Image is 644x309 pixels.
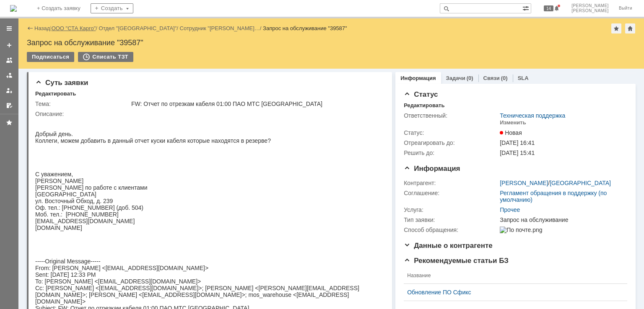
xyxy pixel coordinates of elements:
a: Мои согласования [3,99,16,112]
a: Прочее [500,206,520,213]
div: Запрос на обслуживание "39587" [27,39,636,47]
span: Новая [500,129,522,136]
div: Добавить в избранное [611,23,621,33]
a: Назад [34,25,50,31]
a: Отдел "[GEOGRAPHIC_DATA]" [99,25,177,31]
div: / [52,25,99,31]
div: Услуга: [404,206,498,213]
img: logo [10,5,17,12]
span: Суть заявки [35,79,88,87]
div: Решить до: [404,149,498,156]
div: Редактировать [35,90,76,97]
span: Данные о контрагенте [404,242,493,250]
div: FW: Отчет по отрезкам кабеля 01:00 ПАО МТС [GEOGRAPHIC_DATA] [131,100,380,107]
span: [DATE] 16:41 [500,139,535,146]
div: Соглашение: [404,190,498,196]
div: Создать [91,3,133,13]
div: Статус: [404,129,498,136]
div: / [500,180,611,186]
div: | [50,25,51,31]
a: Создать заявку [3,39,16,52]
span: [DATE] 15:41 [500,149,535,156]
div: Тип заявки: [404,216,498,223]
div: Тема: [35,100,130,107]
a: Связи [483,75,500,81]
span: Расширенный поиск [522,4,531,12]
span: Рекомендуемые статьи БЗ [404,257,509,265]
div: Отреагировать до: [404,139,498,146]
div: Сделать домашней страницей [625,23,635,33]
a: [PERSON_NAME] [500,180,548,186]
a: Заявки на командах [3,54,16,67]
a: Информация [400,75,436,81]
a: Техническая поддержка [500,112,565,119]
span: Статус [404,90,438,98]
div: Запрос на обслуживание "39587" [263,25,347,31]
span: [PERSON_NAME] [571,3,609,8]
a: Мои заявки [3,84,16,97]
div: / [99,25,180,31]
div: (0) [467,75,473,81]
a: ООО "СТА Карго" [52,25,96,31]
div: Ответственный: [404,112,498,119]
a: Обновление ПО Сфикс [407,289,617,296]
img: По почте.png [500,227,542,233]
span: Информация [404,165,460,173]
div: Описание: [35,111,382,117]
a: Заявки в моей ответственности [3,69,16,82]
a: Задачи [446,75,465,81]
div: Запрос на обслуживание [500,216,623,223]
a: Перейти на домашнюю страницу [10,5,17,12]
span: 14 [544,5,553,11]
div: Контрагент: [404,180,498,186]
a: [GEOGRAPHIC_DATA] [550,180,611,186]
a: Сотрудник "[PERSON_NAME]… [180,25,260,31]
span: [PERSON_NAME] [571,8,609,13]
th: Название [404,268,621,284]
div: Способ обращения: [404,227,498,233]
a: Регламент обращения в поддержку (по умолчанию) [500,190,607,203]
div: / [180,25,263,31]
a: SLA [518,75,529,81]
div: Изменить [500,119,526,126]
div: (0) [501,75,508,81]
div: Редактировать [404,102,444,109]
